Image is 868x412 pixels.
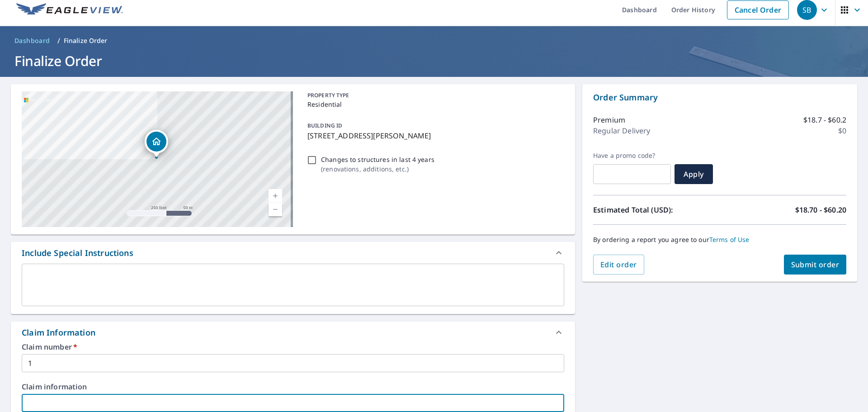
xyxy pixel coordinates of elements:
span: Apply [682,169,706,179]
p: [STREET_ADDRESS][PERSON_NAME] [307,130,561,141]
div: Dropped pin, building 1, Residential property, 2935 Division St Saint Joseph, MI 49085 [145,130,168,158]
span: Submit order [791,260,840,270]
a: Terms of Use [709,235,750,244]
label: Claim number [22,343,564,350]
p: Premium [593,114,625,125]
button: Apply [675,164,713,184]
p: Finalize Order [64,36,108,45]
a: Current Level 17, Zoom In [269,189,282,203]
div: Include Special Instructions [11,242,575,264]
nav: breadcrumb [11,33,857,48]
div: Claim Information [22,327,95,339]
div: Include Special Instructions [22,247,133,259]
label: Have a promo code? [593,152,671,160]
li: / [57,35,60,46]
button: Submit order [784,255,847,275]
button: Edit order [593,255,644,275]
p: $18.7 - $60.2 [803,114,846,125]
a: Dashboard [11,33,54,48]
span: Edit order [600,260,637,270]
p: By ordering a report you agree to our [593,236,846,244]
p: PROPERTY TYPE [307,91,561,99]
img: EV Logo [16,3,123,17]
p: $0 [838,125,846,136]
p: Estimated Total (USD): [593,204,720,215]
p: BUILDING ID [307,122,342,129]
p: $18.70 - $60.20 [795,204,846,215]
p: ( renovations, additions, etc. ) [321,164,434,174]
a: Cancel Order [727,0,789,19]
label: Claim information [22,383,564,390]
a: Current Level 17, Zoom Out [269,203,282,216]
div: Claim Information [11,322,575,343]
span: Dashboard [14,36,50,45]
p: Order Summary [593,91,846,104]
p: Changes to structures in last 4 years [321,155,434,164]
p: Residential [307,99,561,109]
p: Regular Delivery [593,125,650,136]
h1: Finalize Order [11,52,857,70]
